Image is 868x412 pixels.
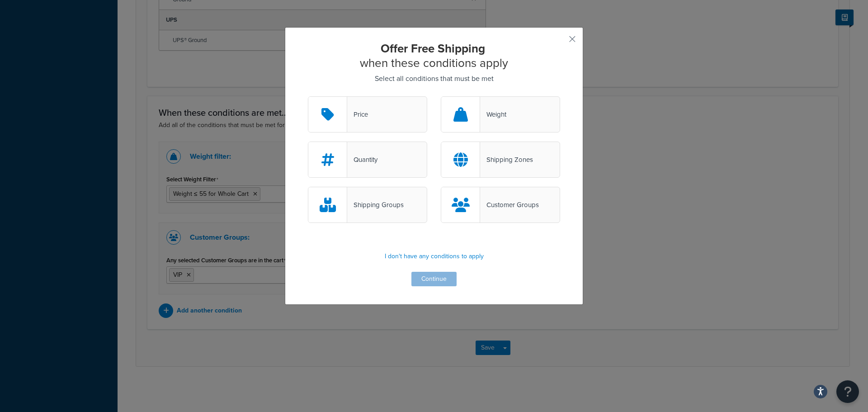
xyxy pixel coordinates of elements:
[347,153,377,166] div: Quantity
[480,199,539,211] div: Customer Groups
[347,199,404,211] div: Shipping Groups
[308,41,560,70] h2: when these conditions apply
[308,72,560,85] p: Select all conditions that must be met
[480,108,506,121] div: Weight
[480,153,533,166] div: Shipping Zones
[381,40,485,57] strong: Offer Free Shipping
[308,250,560,263] p: I don't have any conditions to apply
[347,108,368,121] div: Price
